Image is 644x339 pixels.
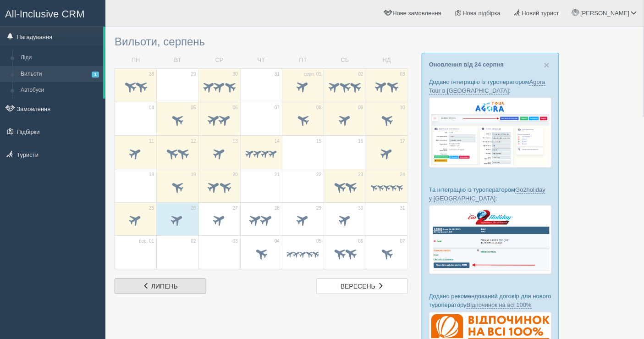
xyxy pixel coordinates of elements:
span: 26 [191,205,196,211]
span: 31 [400,205,405,211]
p: Додано інтеграцію із туроператором : [429,78,552,95]
span: 21 [275,172,280,178]
a: Автобуси [17,82,103,99]
td: СР [198,52,240,68]
span: 08 [316,105,321,111]
td: ЧТ [240,52,282,68]
a: Agora Tour в [GEOGRAPHIC_DATA] [429,78,545,94]
span: 30 [358,205,363,211]
p: Та інтеграцію із туроператором : [429,185,552,203]
span: 05 [316,238,321,245]
span: 03 [400,71,405,78]
span: 10 [400,105,405,111]
span: 19 [191,172,196,178]
span: 28 [275,205,280,211]
p: Додано рекомендований договір для нового туроператору [429,292,552,309]
span: 15 [316,138,321,144]
span: 03 [233,238,238,245]
span: 07 [275,105,280,111]
span: 1 [92,72,99,78]
span: 04 [149,105,154,111]
span: 02 [191,238,196,245]
a: Оновлення від 24 серпня [429,61,504,68]
a: Відпочинок на всі 100% [467,301,532,309]
span: 18 [149,172,154,178]
span: 27 [233,205,238,211]
img: agora-tour-%D0%B7%D0%B0%D1%8F%D0%B2%D0%BA%D0%B8-%D1%81%D1%80%D0%BC-%D0%B4%D0%BB%D1%8F-%D1%82%D1%8... [429,97,552,167]
span: липень [151,283,178,290]
span: 06 [358,238,363,245]
span: 22 [316,172,321,178]
a: All-Inclusive CRM [0,0,105,26]
span: 12 [191,138,196,144]
span: 11 [149,138,154,144]
span: вер. 01 [139,238,154,245]
span: 02 [358,71,363,78]
a: Вильоти1 [17,66,103,83]
span: Новий турист [522,10,559,17]
span: 31 [275,71,280,78]
span: 04 [275,238,280,245]
span: 23 [358,172,363,178]
h3: Вильоти, серпень [115,36,408,48]
span: 29 [316,205,321,211]
span: 24 [400,172,405,178]
span: 29 [191,71,196,78]
td: ВТ [157,52,198,68]
td: НД [366,52,407,68]
span: 13 [233,138,238,144]
td: ПН [115,52,157,68]
span: Нове замовлення [393,10,441,17]
span: All-Inclusive CRM [5,8,85,20]
span: [PERSON_NAME] [580,10,629,17]
span: 14 [275,138,280,144]
span: вересень [341,283,375,290]
a: Go2holiday у [GEOGRAPHIC_DATA] [429,186,545,202]
span: 25 [149,205,154,211]
span: 07 [400,238,405,245]
a: липень [115,278,206,294]
span: серп. 01 [304,71,321,78]
button: Close [544,60,550,70]
span: 30 [233,71,238,78]
img: go2holiday-bookings-crm-for-travel-agency.png [429,205,552,274]
span: 17 [400,138,405,144]
td: ПТ [282,52,324,68]
span: × [544,60,550,70]
span: 16 [358,138,363,144]
a: вересень [316,278,408,294]
span: 28 [149,71,154,78]
span: Нова підбірка [463,10,501,17]
span: 05 [191,105,196,111]
span: 06 [233,105,238,111]
span: 20 [233,172,238,178]
td: СБ [324,52,366,68]
a: Ліди [17,50,103,66]
span: 09 [358,105,363,111]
